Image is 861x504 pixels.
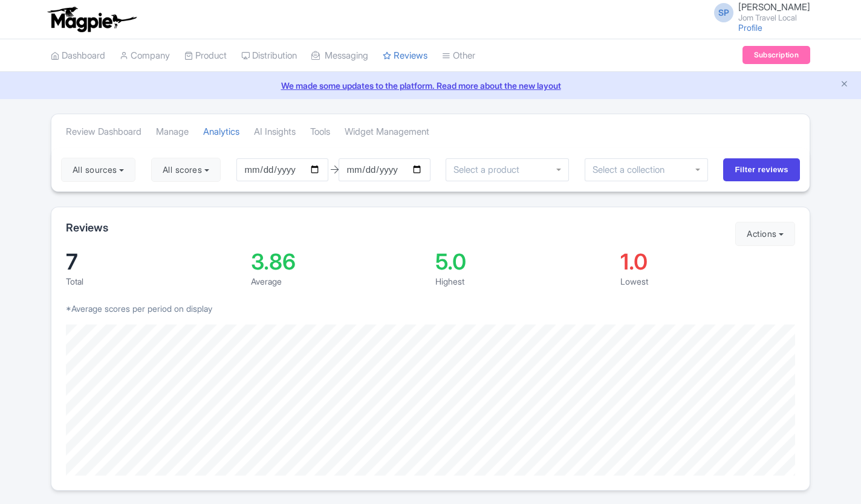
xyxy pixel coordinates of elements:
[66,302,795,315] p: *Average scores per period on display
[254,115,296,149] a: AI Insights
[738,22,762,33] a: Profile
[51,39,105,73] a: Dashboard
[66,115,141,149] a: Review Dashboard
[66,275,241,288] div: Total
[251,251,426,273] div: 3.86
[45,6,138,33] img: logo-ab69f6fb50320c5b225c76a69d11143b.png
[66,222,108,234] h2: Reviews
[184,39,227,73] a: Product
[707,2,810,22] a: SP [PERSON_NAME] Jom Travel Local
[345,115,429,149] a: Widget Management
[203,115,239,149] a: Analytics
[156,115,189,149] a: Manage
[738,1,810,13] span: [PERSON_NAME]
[120,39,170,73] a: Company
[61,158,135,182] button: All sources
[151,158,221,182] button: All scores
[435,275,611,288] div: Highest
[383,39,427,73] a: Reviews
[442,39,475,73] a: Other
[241,39,297,73] a: Distribution
[593,164,673,175] input: Select a collection
[735,222,795,246] button: Actions
[840,78,849,92] button: Close announcement
[251,275,426,288] div: Average
[738,14,810,22] small: Jom Travel Local
[620,275,796,288] div: Lowest
[714,3,733,22] span: SP
[311,39,368,73] a: Messaging
[310,115,330,149] a: Tools
[453,164,526,175] input: Select a product
[620,251,796,273] div: 1.0
[7,79,854,92] a: We made some updates to the platform. Read more about the new layout
[742,46,810,64] a: Subscription
[723,158,800,181] input: Filter reviews
[435,251,611,273] div: 5.0
[66,251,241,273] div: 7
